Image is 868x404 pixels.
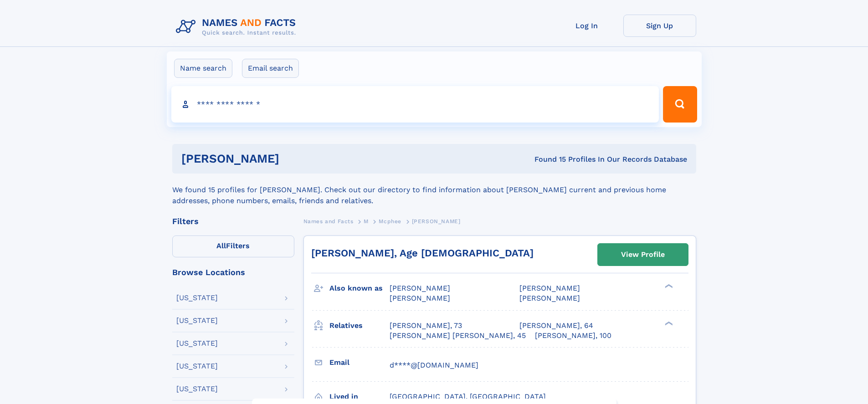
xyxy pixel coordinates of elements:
[311,247,534,259] a: [PERSON_NAME], Age [DEMOGRAPHIC_DATA]
[519,284,580,292] span: [PERSON_NAME]
[303,215,354,227] a: Names and Facts
[242,59,299,78] label: Email search
[623,15,696,37] a: Sign Up
[390,294,450,302] span: [PERSON_NAME]
[172,268,294,276] div: Browse Locations
[663,320,673,326] div: ❯
[329,318,390,333] h3: Relatives
[379,215,401,227] a: Mcphee
[176,294,218,302] div: [US_STATE]
[172,174,696,206] div: We found 15 profiles for [PERSON_NAME]. Check out our directory to find information about [PERSON...
[176,340,218,347] div: [US_STATE]
[329,281,390,296] h3: Also known as
[519,294,580,302] span: [PERSON_NAME]
[329,355,390,370] h3: Email
[379,218,401,225] span: Mcphee
[390,392,546,401] span: [GEOGRAPHIC_DATA], [GEOGRAPHIC_DATA]
[176,317,218,324] div: [US_STATE]
[172,235,294,257] label: Filters
[390,321,462,331] a: [PERSON_NAME], 73
[598,244,688,266] a: View Profile
[412,218,461,225] span: [PERSON_NAME]
[174,59,232,78] label: Name search
[407,154,687,164] div: Found 15 Profiles In Our Records Database
[216,241,226,250] span: All
[176,385,218,393] div: [US_STATE]
[535,331,611,341] a: [PERSON_NAME], 100
[390,284,450,292] span: [PERSON_NAME]
[172,15,303,39] img: Logo Names and Facts
[621,244,665,265] div: View Profile
[550,15,623,37] a: Log In
[171,86,659,123] input: search input
[519,321,593,331] a: [PERSON_NAME], 64
[181,153,407,164] h1: [PERSON_NAME]
[364,218,369,225] span: M
[663,86,697,123] button: Search Button
[364,215,369,227] a: M
[390,331,526,341] a: [PERSON_NAME] [PERSON_NAME], 45
[663,283,673,289] div: ❯
[172,217,294,225] div: Filters
[176,363,218,370] div: [US_STATE]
